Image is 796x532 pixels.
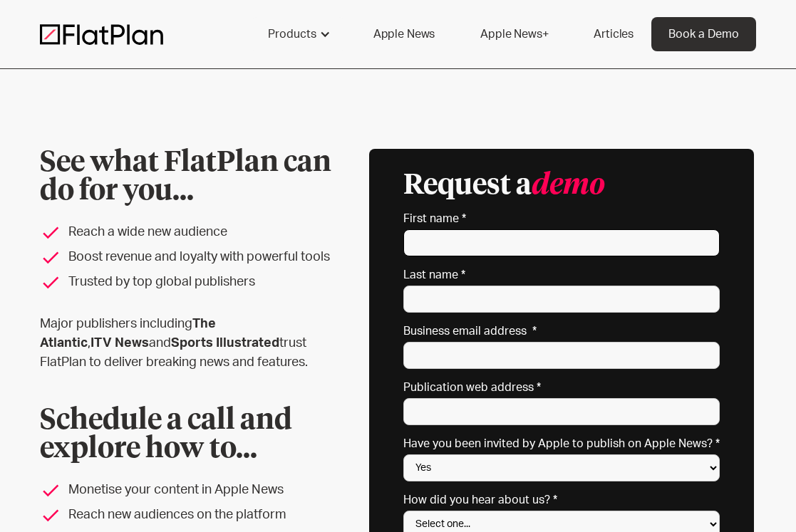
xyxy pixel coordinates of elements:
[251,17,345,51] div: Products
[403,172,605,200] h3: Request a
[403,380,720,395] label: Publication web address *
[403,493,720,507] label: How did you hear about us? *
[40,273,332,292] li: Trusted by top global publishers
[40,407,332,464] h2: Schedule a call and explore how to...
[651,17,756,51] a: Book a Demo
[91,337,149,350] strong: ITV News
[403,212,720,226] label: First name *
[171,337,279,350] strong: Sports Illustrated
[268,26,316,43] div: Products
[356,17,452,51] a: Apple News
[40,248,332,267] li: Boost revenue and loyalty with powerful tools
[40,315,332,372] p: Major publishers including , and trust FlatPlan to deliver breaking news and features.
[463,17,565,51] a: Apple News+
[403,437,720,451] label: Have you been invited by Apple to publish on Apple News? *
[40,223,332,242] li: Reach a wide new audience
[40,481,332,500] li: Monetise your content in Apple News
[577,17,651,51] a: Articles
[668,26,739,43] div: Book a Demo
[403,324,720,338] label: Business email address *
[532,172,605,200] em: demo
[40,149,332,206] h1: See what FlatPlan can do for you...
[403,268,720,282] label: Last name *
[40,506,332,525] li: Reach new audiences on the platform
